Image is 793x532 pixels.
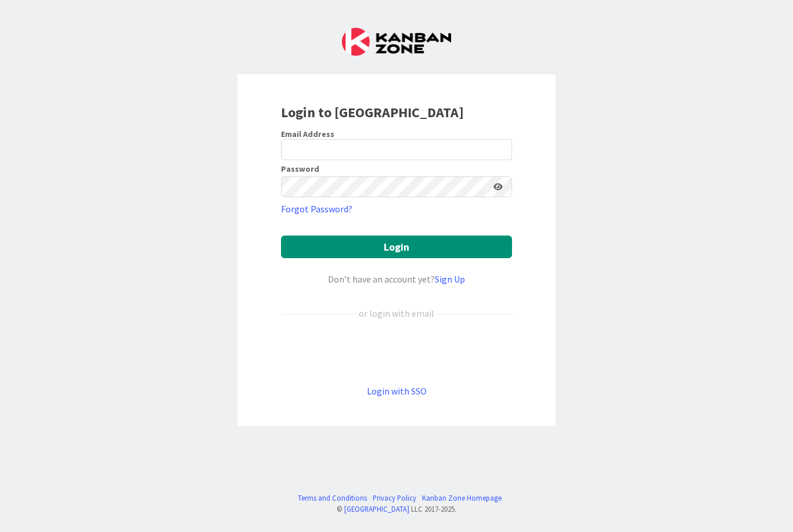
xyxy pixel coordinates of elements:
[281,165,319,173] label: Password
[367,385,427,397] a: Login with SSO
[422,493,502,504] a: Kanban Zone Homepage
[298,493,367,504] a: Terms and Conditions
[373,493,416,504] a: Privacy Policy
[281,272,512,286] div: Don’t have an account yet?
[275,339,518,365] iframe: Sign in with Google Button
[435,273,465,285] a: Sign Up
[344,504,409,513] a: [GEOGRAPHIC_DATA]
[281,202,352,216] a: Forgot Password?
[281,339,512,365] div: Sign in with Google. Opens in new tab
[356,306,437,320] div: or login with email
[292,504,502,515] div: © LLC 2017- 2025 .
[281,236,512,258] button: Login
[281,103,464,121] b: Login to [GEOGRAPHIC_DATA]
[281,129,334,139] label: Email Address
[342,28,451,56] img: Kanban Zone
